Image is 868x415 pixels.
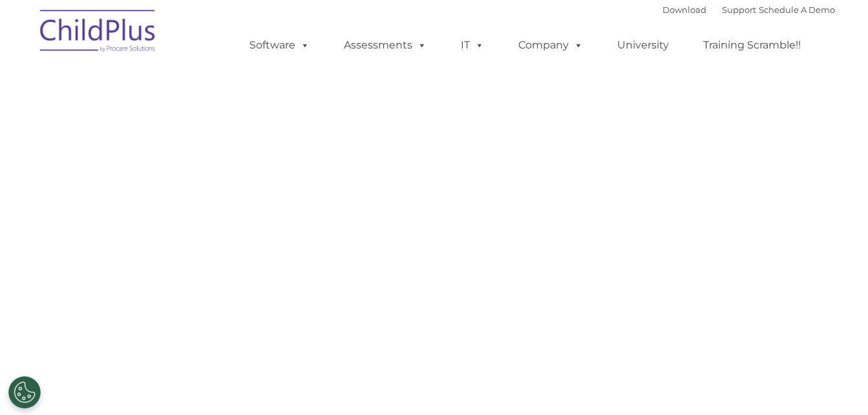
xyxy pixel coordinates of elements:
a: Software [237,32,323,58]
a: Download [662,5,706,15]
img: ChildPlus by Procare Solutions [34,1,163,65]
a: University [604,32,682,58]
a: Assessments [331,32,439,58]
font: | [662,5,835,15]
a: Schedule A Demo [759,5,835,15]
a: Support [722,5,756,15]
a: Training Scramble!! [690,32,814,58]
a: IT [448,32,497,58]
button: Cookies Settings [8,376,41,409]
a: Company [505,32,596,58]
